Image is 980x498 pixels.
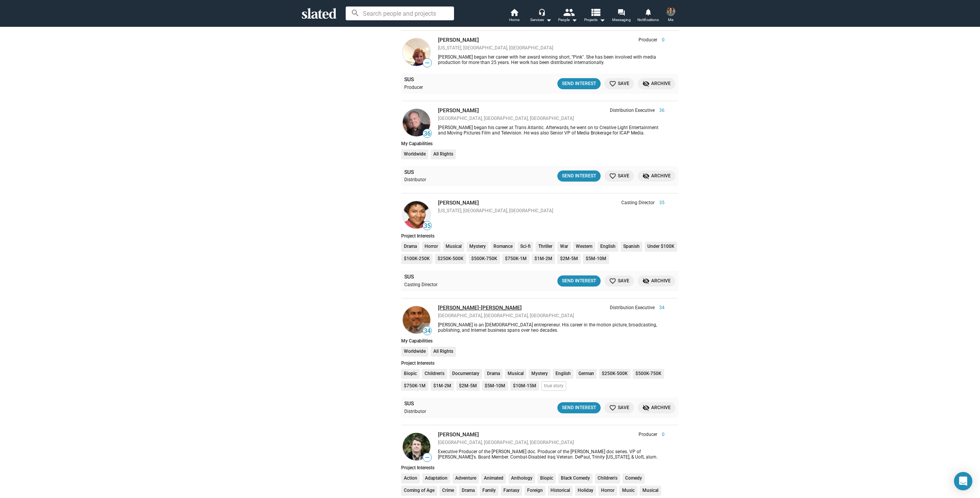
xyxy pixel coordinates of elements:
[609,80,629,88] span: Save
[595,473,620,483] li: Children's
[467,242,488,252] li: Mystery
[604,402,634,413] button: Save
[557,402,601,413] button: Send Interest
[633,369,664,379] li: $500K-750K
[604,78,634,89] button: Save
[638,275,675,287] button: Archive
[404,273,414,280] a: SUS
[422,473,450,483] li: Adaptation
[642,404,650,411] mat-icon: visibility_off
[537,473,556,483] li: Biopic
[541,381,566,391] li: true story
[655,305,665,311] span: 34
[509,15,519,25] span: Home
[666,7,675,16] img: Gary Scott
[438,45,665,51] div: [US_STATE], [GEOGRAPHIC_DATA], [GEOGRAPHIC_DATA]
[438,440,665,446] div: [GEOGRAPHIC_DATA], [GEOGRAPHIC_DATA], [GEOGRAPHIC_DATA]
[557,254,581,264] li: $2M-5M
[518,242,533,252] li: Sci-fi
[401,473,420,483] li: Action
[558,15,577,25] div: People
[557,170,601,182] button: Send Interest
[661,5,680,25] button: Gary ScottMe
[524,486,546,496] li: Foreign
[401,360,678,366] div: Project Interests
[532,254,555,264] li: $1M-2M
[621,200,655,206] span: Casting Director
[435,254,466,264] li: $250K-500K
[401,431,432,462] a: Brian Easley
[621,242,642,252] li: Spanish
[456,381,480,391] li: $2M-5M
[438,305,522,311] a: [PERSON_NAME]-[PERSON_NAME]
[635,8,661,25] a: Notifications
[612,15,631,25] span: Messaging
[622,473,645,483] li: Comedy
[482,381,508,391] li: $5M-10M
[642,277,650,285] mat-icon: visibility_off
[401,381,428,391] li: $750K-1M
[599,369,630,379] li: $250K-500K
[423,59,431,67] span: —
[459,486,477,496] li: Drama
[655,108,665,114] span: 36
[562,172,596,180] div: Send Interest
[401,465,678,470] div: Project Interests
[584,15,605,25] span: Projects
[431,149,456,159] li: All Rights
[530,15,552,25] div: Services
[431,347,456,357] li: All Rights
[404,282,495,288] div: Casting Director
[557,78,601,89] sl-message-button: Send Interest
[562,277,596,285] div: Send Interest
[609,404,629,412] span: Save
[610,305,655,311] span: Distribution Executive
[401,369,420,379] li: Biopic
[404,76,414,83] a: SUS
[484,369,503,379] li: Drama
[642,172,650,180] mat-icon: visibility_off
[501,8,528,25] a: Home
[401,37,432,67] a: Roz Sohnen
[403,38,430,66] img: Roz Sohnen
[640,486,661,496] li: Musical
[604,275,634,287] button: Save
[576,369,597,379] li: German
[617,8,625,16] mat-icon: forum
[443,242,464,252] li: Musical
[558,473,593,483] li: Black Comedy
[644,8,652,15] mat-icon: notifications
[609,277,629,285] span: Save
[438,107,479,113] a: [PERSON_NAME]
[422,242,441,252] li: Horror
[401,305,432,335] a: Karol Martesko-Fenster
[598,242,618,252] li: English
[608,8,635,25] a: Messaging
[505,369,526,379] li: Musical
[346,7,454,20] input: Search people and projects
[637,15,659,25] span: Notifications
[604,170,634,182] button: Save
[563,7,574,18] mat-icon: people
[449,369,482,379] li: Documentary
[609,172,616,180] mat-icon: favorite_border
[642,404,671,412] span: Archive
[581,8,608,25] button: Projects
[401,107,432,138] a: Ted Chalmers
[422,369,447,379] li: Children's
[438,54,665,65] div: [PERSON_NAME] began her career with her award winning short, "Pink". She has been involved with m...
[510,8,519,17] mat-icon: home
[657,37,665,43] span: 0
[401,233,678,239] div: Project Interests
[403,109,430,136] img: Ted Chalmers
[538,8,545,15] mat-icon: headset_mic
[570,15,579,25] mat-icon: arrow_drop_down
[401,338,678,344] div: My Capabilities
[401,347,428,357] li: Worldwide
[502,254,529,264] li: $750K-1M
[557,275,601,287] button: Send Interest
[573,242,595,252] li: Western
[438,200,479,206] a: [PERSON_NAME]
[645,242,677,252] li: Under $100K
